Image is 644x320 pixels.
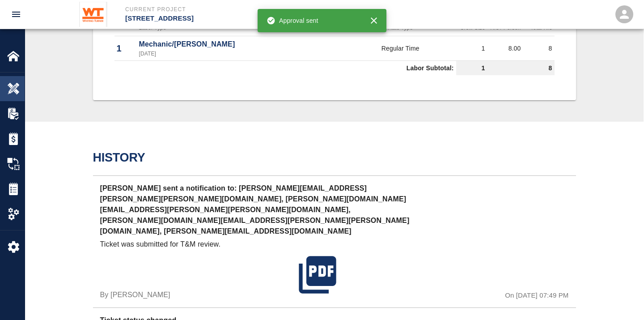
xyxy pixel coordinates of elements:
img: Whiting-Turner [79,2,107,27]
p: Mechanic/[PERSON_NAME] [139,39,343,50]
td: Regular Time [345,36,456,60]
td: 8 [487,60,555,75]
p: By [PERSON_NAME] [100,290,170,300]
td: 1 [456,60,487,75]
div: Approval sent [267,13,318,29]
button: open drawer [5,4,27,25]
p: [DATE] [139,50,343,58]
p: [STREET_ADDRESS] [125,13,370,24]
iframe: Chat Widget [496,223,644,320]
p: Current Project [125,5,370,13]
p: 1 [117,42,135,55]
p: [PERSON_NAME] sent a notification to: [PERSON_NAME][EMAIL_ADDRESS][PERSON_NAME][PERSON_NAME][DOMA... [100,183,413,239]
p: Ticket was submitted for T&M review. [100,239,296,250]
td: 1 [456,36,487,60]
h2: History [93,150,576,165]
td: 8 [523,36,555,60]
td: Labor Subtotal: [114,60,456,75]
td: 8.00 [487,36,523,60]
